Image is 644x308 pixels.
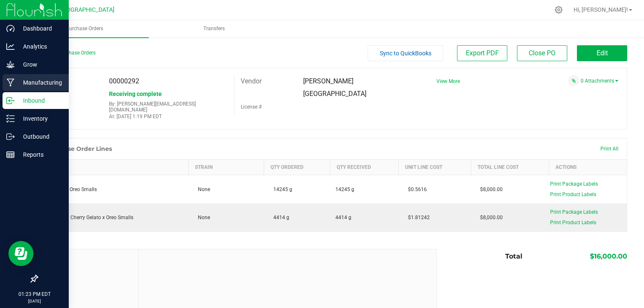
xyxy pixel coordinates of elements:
[194,215,210,220] span: None
[517,45,567,61] button: Close PO
[38,160,189,175] th: Item
[476,186,503,192] span: $8,000.00
[6,60,15,69] inline-svg: Grow
[600,146,618,152] span: Print All
[574,6,628,13] span: Hi, [PERSON_NAME]!
[109,101,227,113] p: By: [PERSON_NAME][EMAIL_ADDRESS][DOMAIN_NAME]
[269,186,292,192] span: 14245 g
[15,132,65,142] p: Outbound
[457,45,507,61] button: Export PDF
[189,160,264,175] th: Strain
[109,91,162,97] span: Receiving complete
[436,78,460,84] a: View More
[568,75,579,86] span: Attach a document
[330,160,399,175] th: Qty Received
[550,181,598,187] span: Print Package Labels
[6,24,15,33] inline-svg: Dashboard
[4,298,65,304] p: [DATE]
[43,186,184,193] div: 4 - GMO x Oreo Smalls
[404,215,430,220] span: $1.81242
[241,101,262,113] label: License #
[192,25,236,32] span: Transfers
[4,290,65,298] p: 01:23 PM EDT
[597,49,608,57] span: Edit
[109,77,139,85] span: 00000292
[15,41,65,52] p: Analytics
[46,145,112,152] h1: Purchase Order Lines
[6,114,15,123] inline-svg: Inventory
[553,6,564,14] div: Manage settings
[549,160,627,175] th: Actions
[550,209,598,215] span: Print Package Labels
[20,20,149,38] a: Purchase Orders
[529,49,556,57] span: Close PO
[6,78,15,87] inline-svg: Manufacturing
[581,78,618,84] a: 0 Attachments
[15,60,65,70] p: Grow
[15,23,65,34] p: Dashboard
[6,132,15,141] inline-svg: Outbound
[476,215,503,220] span: $8,000.00
[6,42,15,51] inline-svg: Analytics
[44,256,132,266] span: Notes
[471,160,549,175] th: Total Line Cost
[269,215,289,220] span: 4414 g
[380,50,431,57] span: Sync to QuickBooks
[335,186,354,193] span: 14245 g
[577,45,627,61] button: Edit
[303,77,366,98] span: [PERSON_NAME][GEOGRAPHIC_DATA]
[150,20,278,38] a: Transfers
[550,220,596,225] span: Print Product Labels
[109,114,227,119] p: At: [DATE] 1:19 PM EDT
[6,96,15,105] inline-svg: Inbound
[15,96,65,106] p: Inbound
[590,252,627,260] span: $16,000.00
[8,241,34,266] iframe: Resource center
[6,150,15,159] inline-svg: Reports
[368,45,443,61] button: Sync to QuickBooks
[15,150,65,160] p: Reports
[505,252,522,260] span: Total
[57,6,114,13] span: [GEOGRAPHIC_DATA]
[15,78,65,88] p: Manufacturing
[466,49,499,57] span: Export PDF
[264,160,330,175] th: Qty Ordered
[241,75,262,88] label: Vendor
[404,186,427,192] span: $0.5616
[55,25,114,32] span: Purchase Orders
[335,214,351,221] span: 4414 g
[15,114,65,124] p: Inventory
[550,192,596,197] span: Print Product Labels
[43,214,184,221] div: 4 - Lemon Cherry Gelato x Oreo Smalls
[399,160,471,175] th: Unit Line Cost
[194,186,210,192] span: None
